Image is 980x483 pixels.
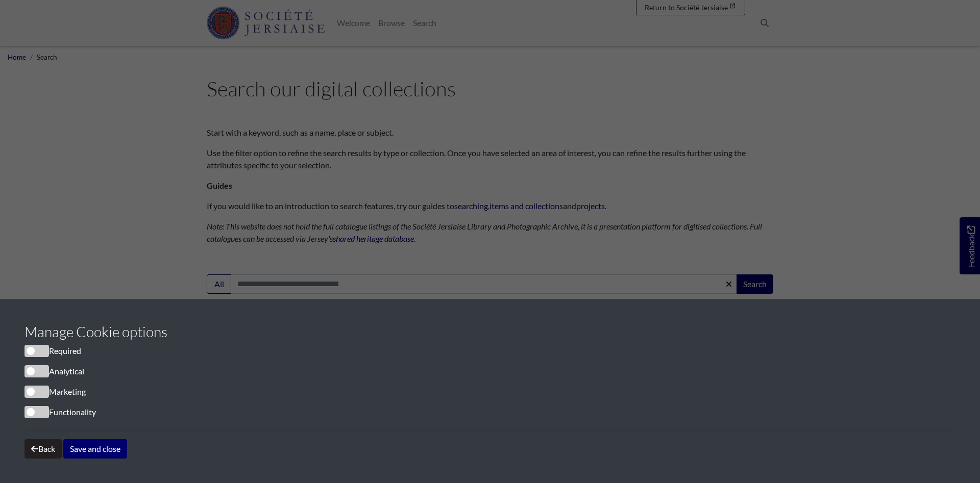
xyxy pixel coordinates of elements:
label: Functionality [24,406,96,418]
button: Save and close [63,439,127,459]
h3: Manage Cookie options [24,323,955,341]
button: Back [24,439,62,459]
label: Marketing [24,386,86,398]
label: Analytical [24,365,84,377]
label: Required [24,345,81,357]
